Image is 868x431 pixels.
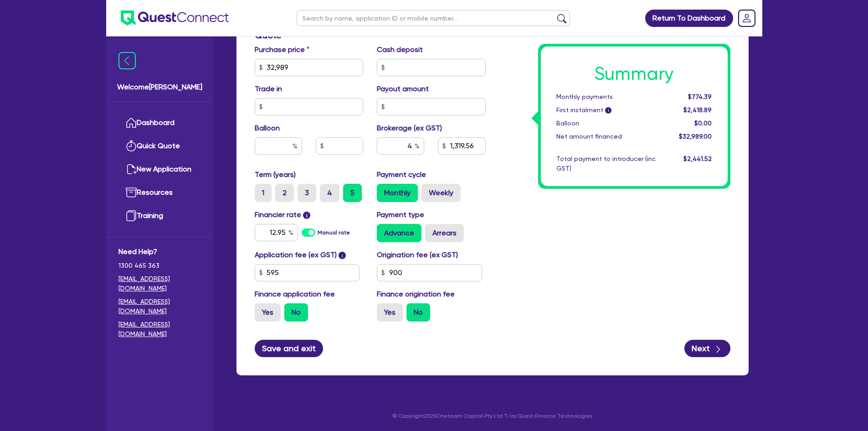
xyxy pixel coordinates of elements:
a: [EMAIL_ADDRESS][DOMAIN_NAME] [118,320,201,339]
span: i [605,108,611,114]
label: Term (years) [255,169,296,180]
label: 2 [275,184,294,202]
img: new-application [126,164,137,175]
span: $2,418.89 [683,106,712,114]
span: i [339,252,346,259]
div: Total payment to introducer (inc GST) [550,154,663,173]
span: $2,441.52 [683,155,712,162]
label: Origination fee (ex GST) [377,249,458,260]
label: Weekly [421,184,461,202]
a: [EMAIL_ADDRESS][DOMAIN_NAME] [118,274,201,293]
label: Yes [255,303,281,322]
a: Return To Dashboard [645,10,733,27]
label: Application fee (ex GST) [255,249,337,260]
label: No [406,303,430,322]
label: Brokerage (ex GST) [377,123,442,134]
a: Training [118,204,201,228]
a: Dropdown toggle [735,6,759,30]
h1: Summary [556,63,712,85]
img: quick-quote [126,140,137,151]
div: Net amount financed [550,132,663,141]
span: $774.39 [688,93,712,100]
label: Yes [377,303,403,322]
label: Advance [377,224,421,242]
img: quest-connect-logo-blue [121,10,229,26]
img: resources [126,187,137,198]
span: Welcome [PERSON_NAME] [117,82,202,93]
label: Balloon [255,123,280,134]
label: Trade in [255,83,282,94]
label: Financier rate [255,209,311,220]
label: No [284,303,308,322]
div: Monthly payments [550,92,663,102]
label: Payment type [377,209,424,220]
img: training [126,210,137,221]
label: 4 [320,184,339,202]
label: Arrears [425,224,464,242]
span: $32,989.00 [679,133,712,140]
span: $0.00 [694,119,712,127]
p: © Copyright 2025 Oneteam Capital Pty Ltd T/as Quest Finance Technologies [230,412,755,420]
input: Search by name, application ID or mobile number... [297,10,570,26]
label: Payout amount [377,83,429,94]
label: 3 [298,184,316,202]
span: Need Help? [118,246,201,257]
img: icon-menu-close [118,52,136,69]
button: Save and exit [255,340,324,357]
label: Purchase price [255,44,309,55]
label: Payment cycle [377,169,426,180]
div: First instalment [550,105,663,115]
span: i [303,212,310,219]
label: Cash deposit [377,44,423,55]
label: Monthly [377,184,418,202]
a: Dashboard [118,111,201,135]
span: 1300 465 363 [118,261,201,270]
label: Finance origination fee [377,289,455,300]
a: New Application [118,158,201,181]
label: Finance application fee [255,289,335,300]
label: 5 [343,184,362,202]
a: Quick Quote [118,135,201,158]
a: [EMAIL_ADDRESS][DOMAIN_NAME] [118,297,201,316]
a: Resources [118,181,201,204]
label: Manual rate [318,228,350,237]
div: Balloon [550,119,663,128]
label: 1 [255,184,272,202]
button: Next [684,340,730,357]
